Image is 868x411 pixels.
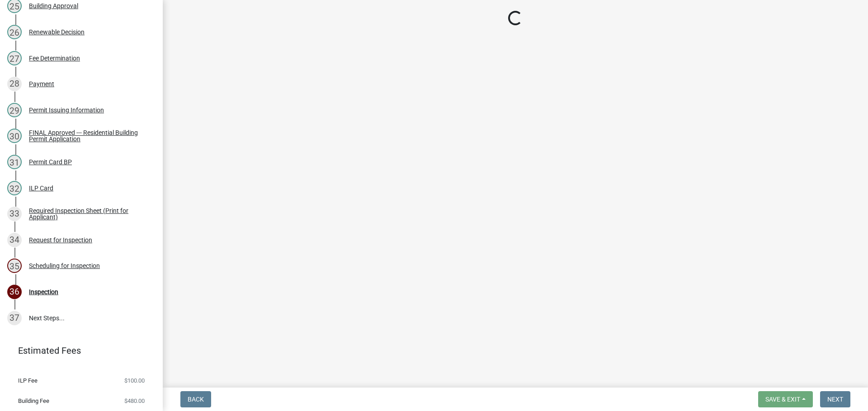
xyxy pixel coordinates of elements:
span: Building Fee [18,398,49,404]
div: 31 [7,155,22,169]
div: Permit Card BP [29,159,72,165]
div: 33 [7,207,22,221]
span: Back [188,396,204,403]
span: Next [827,396,843,403]
div: 29 [7,103,22,117]
div: Scheduling for Inspection [29,263,100,269]
span: Save & Exit [765,396,800,403]
div: 26 [7,25,22,39]
div: 35 [7,259,22,273]
span: $480.00 [124,398,145,404]
div: 30 [7,129,22,143]
div: Required Inspection Sheet (Print for Applicant) [29,208,148,220]
div: Permit Issuing Information [29,107,104,113]
div: Building Approval [29,3,78,9]
div: 36 [7,285,22,299]
div: 34 [7,233,22,247]
span: ILP Fee [18,378,38,383]
div: Fee Determination [29,55,80,61]
div: 37 [7,311,22,325]
button: Next [820,391,850,407]
button: Back [180,391,211,407]
div: FINAL Approved --- Residential Building Permit Application [29,129,148,142]
div: Request for Inspection [29,237,92,243]
button: Save & Exit [758,391,813,407]
div: 27 [7,51,22,65]
div: 32 [7,181,22,195]
a: Estimated Fees [7,342,148,360]
div: 28 [7,77,22,91]
div: Payment [29,81,54,87]
span: $100.00 [124,378,145,383]
div: ILP Card [29,185,53,191]
div: Renewable Decision [29,29,85,35]
div: Inspection [29,289,58,295]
